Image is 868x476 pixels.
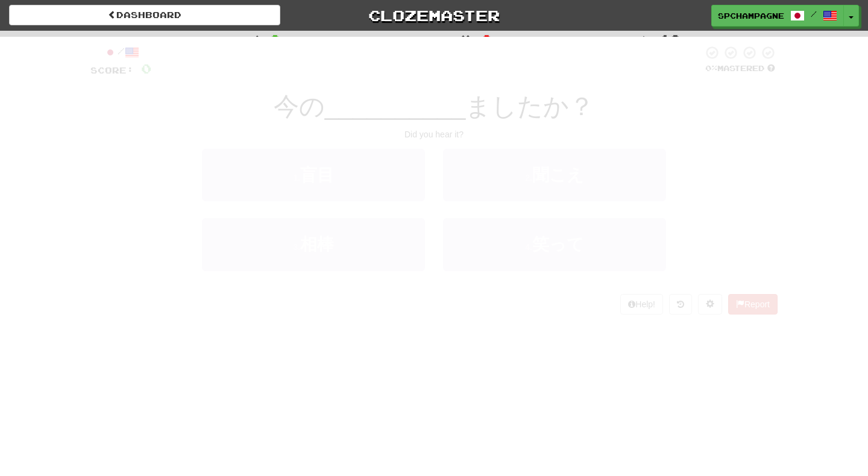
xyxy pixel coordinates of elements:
[660,32,681,46] span: 10
[325,92,466,121] span: __________
[300,235,334,254] span: 相棒
[300,166,334,184] span: 盲目
[9,5,280,25] a: Dashboard
[202,149,425,201] button: 1.盲目
[443,218,666,271] button: 4.笑って
[703,63,778,74] div: Mastered
[141,61,151,76] span: 0
[465,92,594,121] span: ましたか？
[90,128,778,140] div: Did you hear it?
[728,294,778,315] button: Report
[293,242,300,252] small: 3 .
[274,92,325,121] span: 今の
[181,34,240,46] span: Correct
[532,166,584,184] span: 聞こえ
[90,65,134,75] span: Score:
[705,63,717,73] span: 0 %
[461,35,474,45] span: :
[588,34,630,46] span: To go
[482,32,492,46] span: 0
[718,10,784,21] span: spchampagne
[248,35,262,45] span: :
[293,173,300,183] small: 1 .
[711,5,844,27] a: spchampagne /
[90,45,151,60] div: /
[532,235,584,254] span: 笑って
[270,32,280,46] span: 0
[811,10,817,18] span: /
[638,35,652,45] span: :
[443,149,666,201] button: 2.聞こえ
[376,34,452,46] span: Incorrect
[525,173,532,183] small: 2 .
[620,294,663,315] button: Help!
[202,218,425,271] button: 3.相棒
[298,5,570,26] a: Clozemaster
[525,242,532,252] small: 4 .
[669,294,692,315] button: Round history (alt+y)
